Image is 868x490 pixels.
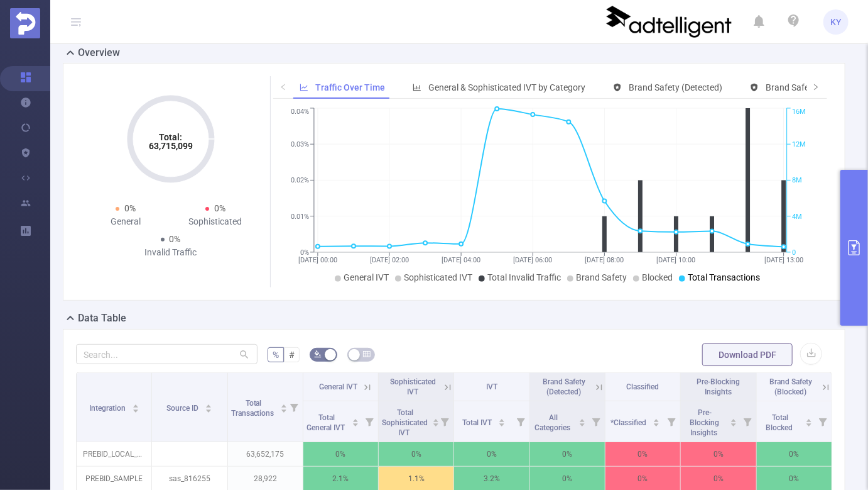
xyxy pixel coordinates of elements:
[279,83,287,91] i: icon: left
[205,403,212,406] i: icon: caret-up
[132,408,139,411] i: icon: caret-down
[757,442,832,466] p: 0%
[805,417,813,425] div: Sort
[413,83,421,92] i: icon: bar-chart
[89,404,127,413] span: Integration
[814,401,832,442] i: Filter menu
[361,401,378,442] i: Filter menu
[486,382,497,391] span: IVT
[81,215,171,228] div: General
[10,8,40,38] img: Protected Media
[579,421,586,425] i: icon: caret-down
[831,9,842,35] span: KY
[766,413,795,432] span: Total Blocked
[285,373,303,442] i: Filter menu
[578,417,586,425] div: Sort
[314,350,322,358] i: icon: bg-colors
[766,82,855,92] span: Brand Safety (Blocked)
[499,421,506,425] i: icon: caret-down
[428,82,585,92] span: General & Sophisticated IVT by Category
[812,83,820,91] i: icon: right
[792,177,802,185] tspan: 8M
[579,417,586,421] i: icon: caret-up
[382,408,428,437] span: Total Sophisticated IVT
[280,403,288,410] div: Sort
[404,272,472,282] span: Sophisticated IVT
[653,417,659,421] i: icon: caret-up
[535,413,573,432] span: All Categories
[205,403,212,410] div: Sort
[764,256,803,264] tspan: [DATE] 13:00
[132,403,139,406] i: icon: caret-up
[291,140,309,148] tspan: 0.03%
[379,442,453,466] p: 0%
[487,272,561,282] span: Total Invalid Traffic
[273,350,279,360] span: %
[498,417,506,425] div: Sort
[231,399,276,418] span: Total Transactions
[792,140,806,148] tspan: 12M
[205,408,212,411] i: icon: caret-down
[300,83,308,92] i: icon: line-chart
[370,256,409,264] tspan: [DATE] 02:00
[806,421,813,425] i: icon: caret-down
[363,350,371,358] i: icon: table
[315,82,385,92] span: Traffic Over Time
[576,272,627,282] span: Brand Safety
[653,421,659,425] i: icon: caret-down
[77,442,151,466] p: PREBID_LOCAL_CACHE
[344,272,389,282] span: General IVT
[697,377,741,396] span: Pre-Blocking Insights
[390,377,436,396] span: Sophisticated IVT
[432,417,440,425] div: Sort
[681,442,756,466] p: 0%
[214,203,225,213] span: 0%
[663,401,680,442] i: Filter menu
[702,343,793,366] button: Download PDF
[730,417,737,425] div: Sort
[610,418,648,427] span: *Classified
[739,401,756,442] i: Filter menu
[627,382,659,391] span: Classified
[298,256,337,264] tspan: [DATE] 00:00
[585,256,624,264] tspan: [DATE] 08:00
[730,421,737,425] i: icon: caret-down
[76,344,258,364] input: Search...
[159,132,182,142] tspan: Total:
[730,417,737,421] i: icon: caret-up
[690,408,720,437] span: Pre-Blocking Insights
[352,417,359,421] i: icon: caret-up
[307,413,347,432] span: Total General IVT
[228,442,303,466] p: 63,652,175
[291,108,309,116] tspan: 0.04%
[513,256,552,264] tspan: [DATE] 06:00
[499,417,506,421] i: icon: caret-up
[78,311,126,326] h2: Data Table
[688,272,760,282] span: Total Transactions
[170,234,181,244] span: 0%
[642,272,673,282] span: Blocked
[629,82,722,92] span: Brand Safety (Detected)
[433,417,440,421] i: icon: caret-up
[291,177,309,185] tspan: 0.02%
[319,382,357,391] span: General IVT
[653,417,660,425] div: Sort
[454,442,529,466] p: 0%
[289,350,295,360] span: #
[605,442,680,466] p: 0%
[792,108,806,116] tspan: 16M
[352,421,359,425] i: icon: caret-down
[171,215,261,228] div: Sophisticated
[436,401,453,442] i: Filter menu
[657,256,696,264] tspan: [DATE] 10:00
[792,213,802,221] tspan: 4M
[587,401,605,442] i: Filter menu
[149,141,193,151] tspan: 63,715,099
[512,401,529,442] i: Filter menu
[543,377,585,396] span: Brand Safety (Detected)
[126,246,215,259] div: Invalid Traffic
[281,408,288,411] i: icon: caret-down
[78,45,120,60] h2: Overview
[167,404,201,413] span: Source ID
[303,442,378,466] p: 0%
